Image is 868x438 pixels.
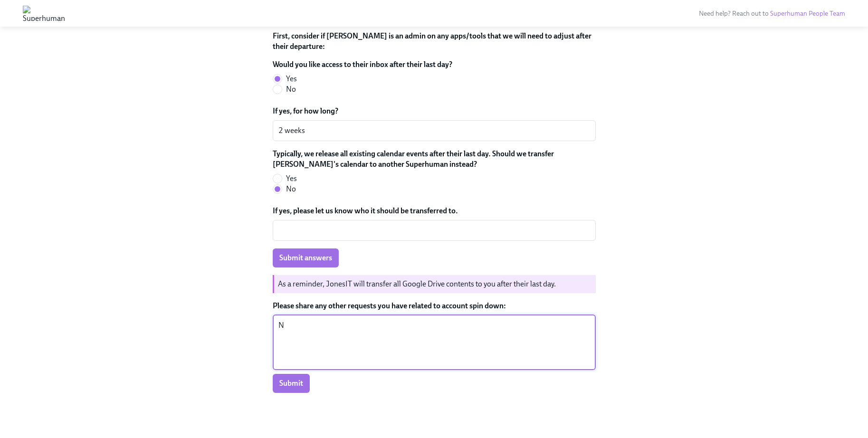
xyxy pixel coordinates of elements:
[273,206,596,216] label: If yes, please let us know who it should be transferred to.
[273,301,596,311] label: Please share any other requests you have related to account spin down:
[770,10,845,18] a: Superhuman People Team
[286,184,296,194] span: No
[273,31,591,51] strong: First, consider if [PERSON_NAME] is an admin on any apps/tools that we will need to adjust after ...
[273,374,310,393] button: Submit
[273,248,339,267] button: Submit answers
[278,125,590,136] textarea: 2 weeks
[286,74,297,84] span: Yes
[273,149,596,170] label: Typically, we release all existing calendar events after their last day. Should we transfer [PERS...
[286,173,297,184] span: Yes
[278,279,592,289] p: As a reminder, JonesIT will transfer all Google Drive contents to you after their last day.
[23,6,65,21] img: Superhuman
[279,379,303,388] span: Submit
[279,253,332,263] span: Submit answers
[286,84,296,95] span: No
[273,59,452,70] label: Would you like access to their inbox after their last day?
[278,320,590,365] textarea: N
[699,10,845,18] span: Need help? Reach out to
[273,106,596,116] label: If yes, for how long?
